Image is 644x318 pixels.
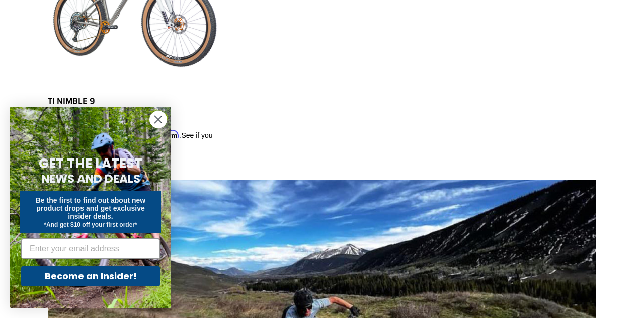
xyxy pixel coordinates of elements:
[41,171,140,187] span: NEWS AND DEALS
[21,238,160,259] input: Enter your email address
[44,221,137,228] span: *And get $10 off your first order*
[39,154,142,173] span: GET THE LATEST
[149,111,167,128] button: Close dialog
[36,196,146,220] span: Be the first to find out about new product drops and get exclusive insider deals.
[21,266,160,286] button: Become an Insider!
